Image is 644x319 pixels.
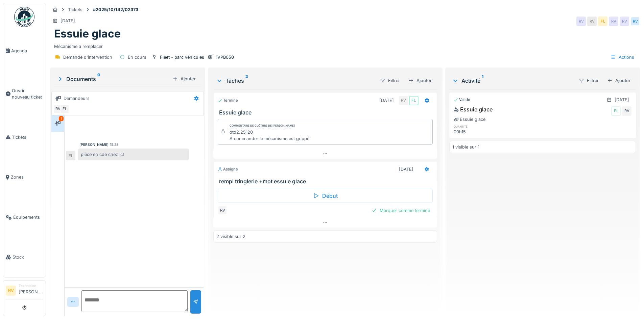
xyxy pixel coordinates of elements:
div: 2 visible sur 2 [216,233,245,240]
div: Ajouter [406,76,434,85]
h6: quantité [454,124,511,129]
div: Filtrer [576,76,602,85]
div: RV [399,96,408,105]
div: Tickets [68,6,82,13]
span: Ouvrir nouveau ticket [12,87,43,100]
div: 1 [59,116,64,121]
a: Ouvrir nouveau ticket [3,71,46,117]
div: 1 visible sur 1 [452,144,479,150]
a: Tickets [3,117,46,157]
div: FL [409,96,419,105]
span: Zones [11,174,43,180]
div: [DATE] [379,97,394,104]
div: RV [630,17,640,26]
div: Ajouter [604,76,633,85]
div: [DATE] [615,97,629,103]
div: FL [611,106,621,116]
div: Marquer comme terminé [369,206,433,215]
span: Équipements [13,214,43,220]
span: Agenda [11,48,43,54]
li: RV [6,286,16,296]
div: Actions [607,52,637,62]
sup: 2 [245,77,248,85]
div: RV [53,104,63,114]
li: [PERSON_NAME] [19,283,43,298]
a: RV Technicien[PERSON_NAME] [6,283,43,299]
div: En cours [128,54,146,60]
div: 1VPB050 [216,54,234,60]
div: FL [598,17,607,26]
h3: Essuie glace [219,109,434,116]
div: Assigné [218,166,238,172]
div: Tâches [216,77,374,85]
div: 15:28 [110,142,118,147]
h3: rempl tringlerie +mot essuie glace [219,178,434,185]
div: Commentaire de clôture de [PERSON_NAME] [230,124,295,128]
a: Équipements [3,197,46,237]
span: Stock [13,254,43,260]
sup: 0 [97,75,100,83]
div: Essuie glace [454,105,493,113]
div: [PERSON_NAME] [79,142,109,147]
a: Zones [3,157,46,197]
a: Agenda [3,31,46,71]
div: Demande d'intervention [63,54,112,60]
div: RV [218,206,227,215]
div: Validé [454,97,470,103]
div: pièce en cde chez ict [78,149,189,160]
span: Tickets [12,134,43,140]
div: Activité [452,77,573,85]
div: [DATE] [399,166,413,172]
div: Fleet - parc véhicules [160,54,204,60]
strong: #2025/10/142/02373 [90,6,141,13]
div: RV [620,17,629,26]
div: RV [609,17,618,26]
div: Documents [57,75,170,83]
div: [DATE] [61,18,75,24]
div: 00h15 [454,129,511,135]
div: Terminé [218,98,238,103]
img: Badge_color-CXgf-gQk.svg [14,7,34,27]
a: Stock [3,237,46,277]
div: RV [622,106,631,116]
div: RV [587,17,597,26]
div: dtd2.25120 A commander le mécanisme est grippé [230,129,309,142]
div: FL [60,104,69,114]
div: RV [576,17,586,26]
div: FL [66,151,75,160]
sup: 1 [482,77,483,85]
div: Ajouter [170,74,198,83]
div: Filtrer [377,76,403,85]
div: Mécanisme a remplacer [54,41,636,50]
div: Demandeurs [64,95,90,102]
div: Début [218,189,432,203]
div: Essuie glace [454,116,485,123]
div: Technicien [19,283,43,288]
h1: Essuie glace [54,27,121,40]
